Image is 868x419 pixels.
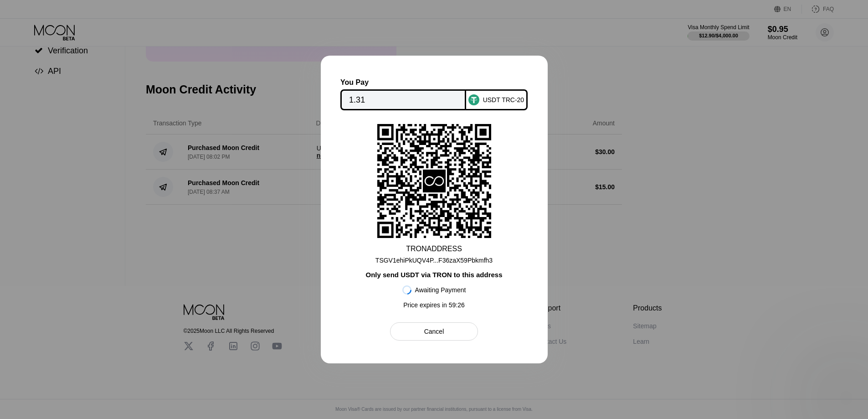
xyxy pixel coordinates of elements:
[375,253,493,264] div: TSGV1ehiPkUQV4P...F36zaX59Pbkmfh3
[449,301,465,309] span: 59 : 26
[344,78,524,110] div: You PayUSDT TRC-20
[390,322,478,341] div: Cancel
[415,286,466,294] div: Awaiting Payment
[403,301,465,309] div: Price expires in
[365,271,502,279] div: Only send USDT via TRON to this address
[483,96,524,103] div: USDT TRC-20
[340,78,466,87] div: You Pay
[424,327,444,336] div: Cancel
[406,245,462,253] div: TRON ADDRESS
[375,257,493,264] div: TSGV1ehiPkUQV4P...F36zaX59Pbkmfh3
[832,383,861,412] iframe: Button to launch messaging window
